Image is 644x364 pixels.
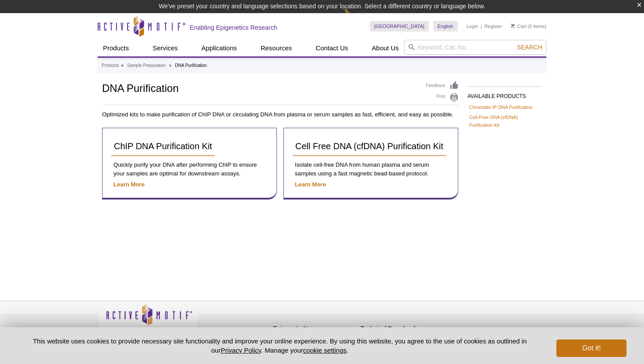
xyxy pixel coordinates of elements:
li: | [481,21,482,31]
table: Click to Verify - This site chose Symantec SSL for secure e-commerce and confidential communicati... [448,316,514,336]
a: About Us [367,40,404,56]
img: Change Here [344,7,367,27]
a: Privacy Policy [221,346,261,354]
p: Isolate cell-free DNA from human plasma and serum samples using a fast magnetic bead-based protocol. [293,161,449,178]
button: cookie settings [303,346,347,354]
span: Search [517,44,542,51]
a: Register [484,23,502,29]
button: Search [514,43,545,51]
h4: Technical Downloads [361,325,444,332]
img: Active Motif, [98,301,198,336]
a: ChIP DNA Purification Kit [111,137,215,156]
a: Sample Preparation [127,62,166,70]
img: Your Cart [511,24,515,28]
input: Keyword, Cat. No. [404,40,546,55]
a: Products [98,40,134,56]
a: Chromatin IP DNA Purification [469,103,532,111]
a: [GEOGRAPHIC_DATA] [370,21,429,31]
li: DNA Purification [175,63,207,68]
a: Cart [511,23,526,29]
a: English [433,21,458,31]
a: Contact Us [310,40,353,56]
h4: Epigenetic News [273,325,356,332]
p: Quickly purify your DNA after performing ChIP to ensure your samples are optimal for downstream a... [111,161,268,178]
a: Cell-Free DNA (cfDNA) Purification Kit [469,113,540,129]
h1: DNA Purification [102,81,417,94]
a: Learn More [113,181,145,188]
h2: AVAILABLE PRODUCTS [467,86,542,102]
h2: Enabling Epigenetics Research [190,24,277,31]
li: » [169,63,172,68]
span: ChIP DNA Purification Kit [114,141,212,151]
p: This website uses cookies to provide necessary site functionality and improve your online experie... [18,336,542,355]
a: Print [426,93,459,102]
li: (0 items) [511,21,546,31]
a: Applications [196,40,242,56]
a: Cell Free DNA (cfDNA) Purification Kit [293,137,446,156]
a: Learn More [295,181,326,188]
span: Cell Free DNA (cfDNA) Purification Kit [295,141,443,151]
button: Got it! [556,339,626,357]
p: Optimized kits to make purification of ChIP DNA or circulating DNA from plasma or serum samples a... [102,110,459,119]
a: Login [467,23,478,29]
a: Services [147,40,183,56]
a: Feedback [426,81,459,91]
li: » [121,63,124,68]
a: Privacy Policy [203,324,237,337]
a: Products [102,62,119,70]
a: Resources [255,40,297,56]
